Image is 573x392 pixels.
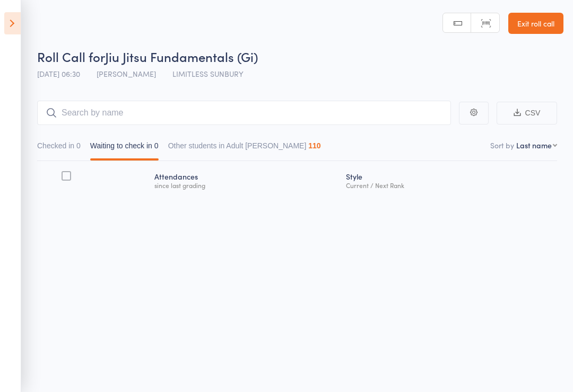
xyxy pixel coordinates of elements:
label: Sort by [490,140,514,150]
button: Waiting to check in0 [90,136,159,161]
button: Checked in0 [37,136,81,161]
span: LIMITLESS SUNBURY [172,68,244,79]
span: [DATE] 06:30 [37,68,80,79]
div: Current / Next Rank [346,182,553,189]
div: since last grading [154,182,337,189]
div: Atten­dances [150,166,342,194]
button: CSV [497,102,557,124]
div: Style [342,166,557,194]
div: 110 [308,141,320,150]
div: 0 [154,141,159,150]
button: Other students in Adult [PERSON_NAME]110 [168,136,321,161]
div: 0 [76,141,81,150]
div: Last name [516,140,552,150]
a: Exit roll call [508,13,563,34]
span: [PERSON_NAME] [97,68,156,79]
span: Jiu Jitsu Fundamentals (Gi) [105,48,258,65]
span: Roll Call for [37,48,105,65]
input: Search by name [37,101,451,125]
